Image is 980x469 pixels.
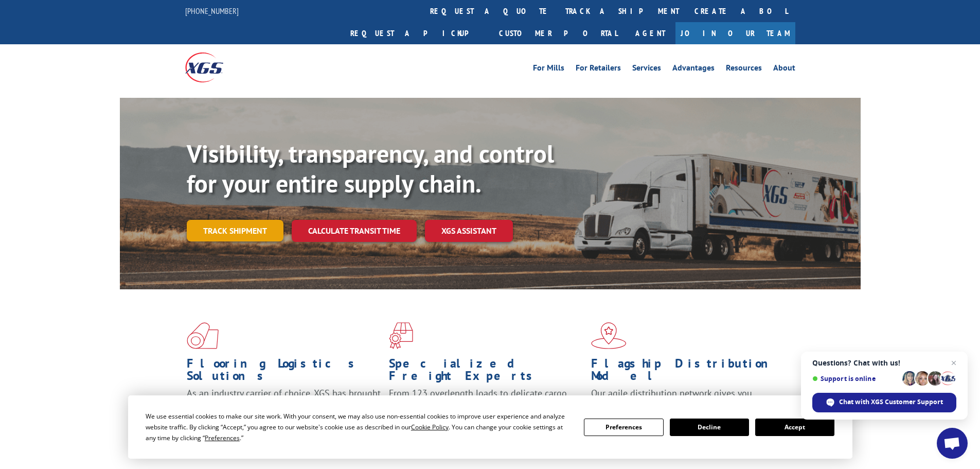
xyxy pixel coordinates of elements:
div: We use essential cookies to make our site work. With your consent, we may also use non-essential ... [146,411,572,443]
img: xgs-icon-focused-on-flooring-red [389,322,413,349]
b: Visibility, transparency, and control for your entire supply chain. [187,137,554,199]
a: For Retailers [576,64,621,75]
a: Track shipment [187,220,283,241]
button: Accept [755,419,834,436]
h1: Specialized Freight Experts [389,357,583,387]
a: Calculate transit time [292,220,417,242]
a: Join Our Team [675,22,795,44]
img: xgs-icon-flagship-distribution-model-red [591,322,627,349]
span: Chat with XGS Customer Support [839,397,943,407]
p: From 123 overlength loads to delicate cargo, our experienced staff knows the best way to move you... [389,387,583,433]
span: Questions? Chat with us! [812,359,956,367]
span: Support is online [812,375,899,383]
a: Resources [726,64,762,75]
span: Preferences [205,433,240,442]
a: For Mills [533,64,564,75]
img: xgs-icon-total-supply-chain-intelligence-red [187,322,219,349]
span: Cookie Policy [411,423,449,431]
a: Agent [625,22,675,44]
a: XGS ASSISTANT [425,220,513,242]
a: Customer Portal [491,22,625,44]
h1: Flooring Logistics Solutions [187,357,381,387]
a: Open chat [937,428,968,459]
span: Our agile distribution network gives you nationwide inventory management on demand. [591,387,780,411]
a: Services [632,64,661,75]
div: Cookie Consent Prompt [128,395,852,459]
button: Preferences [584,419,663,436]
button: Decline [670,419,749,436]
a: About [773,64,795,75]
span: Chat with XGS Customer Support [812,393,956,412]
h1: Flagship Distribution Model [591,357,786,387]
a: [PHONE_NUMBER] [185,6,239,16]
a: Request a pickup [343,22,491,44]
a: Advantages [672,64,715,75]
span: As an industry carrier of choice, XGS has brought innovation and dedication to flooring logistics... [187,387,381,424]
